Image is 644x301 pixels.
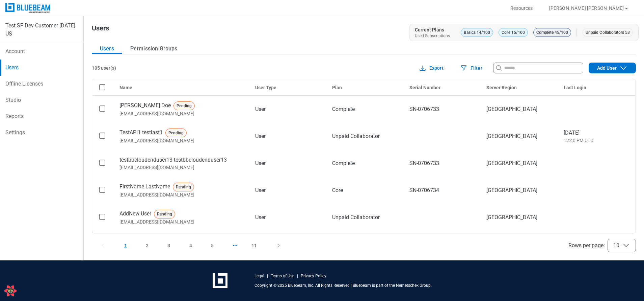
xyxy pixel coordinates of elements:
[481,96,558,123] td: [GEOGRAPHIC_DATA]
[502,3,541,14] button: Resources
[119,101,244,110] div: [PERSON_NAME] Doe
[481,177,558,204] td: [GEOGRAPHIC_DATA]
[119,137,244,144] div: [EMAIL_ADDRESS][DOMAIN_NAME]
[254,273,326,279] div: | |
[481,150,558,177] td: [GEOGRAPHIC_DATA]
[116,240,135,251] button: 1
[4,284,17,298] button: Open React Query Devtools
[99,106,105,112] svg: checkbox
[243,240,265,251] button: 11
[250,177,327,204] td: User
[119,183,244,191] div: FirstName LastName
[250,150,327,177] td: User
[327,96,404,123] td: Complete
[254,283,432,288] p: Copyright © 2025 Bluebeam, Inc. All Rights Reserved | Bluebeam is part of the Nemetschek Group.
[159,240,178,251] button: 3
[250,204,327,231] td: User
[268,240,289,251] button: Next Page
[250,96,327,123] td: User
[250,231,327,258] td: Studio Admin
[410,63,452,73] button: Export
[173,183,194,191] p: Pending
[99,214,105,220] svg: checkbox
[327,177,404,204] td: Core
[583,28,633,37] p: Unpaid Collaborators 53
[327,204,404,231] td: Unpaid Collaborator
[404,177,481,204] td: SN-0706734
[165,129,187,137] p: Pending
[5,22,78,38] div: Test SF Dev Customer [DATE] US
[92,24,109,35] h1: Users
[564,129,630,137] span: [DATE]
[92,65,116,71] div: 105 user(s)
[481,204,558,231] td: [GEOGRAPHIC_DATA]
[122,43,186,54] button: Permission Groups
[481,231,558,258] td: [GEOGRAPHIC_DATA]
[92,240,113,251] button: Previous Page
[271,273,294,279] a: Terms of Use
[99,160,105,166] svg: checkbox
[92,43,122,54] button: Users
[181,240,200,251] button: 4
[327,150,404,177] td: Complete
[301,273,326,279] a: Privacy Policy
[452,63,490,73] button: Filter
[564,137,630,144] span: 12:40 PM UTC
[327,231,404,258] td: Basics
[332,84,399,91] div: Plan
[404,96,481,123] td: SN-0706733
[404,231,481,258] td: SN-0706735
[250,123,327,150] td: User
[409,84,476,91] div: Serial Number
[119,218,244,225] div: [EMAIL_ADDRESS][DOMAIN_NAME]
[138,240,157,251] button: 2
[461,28,493,37] p: Basics 14/100
[481,123,558,150] td: [GEOGRAPHIC_DATA]
[486,84,553,91] div: Server Region
[404,150,481,177] td: SN-0706733
[99,133,105,139] svg: checkbox
[99,187,105,193] svg: checkbox
[119,164,244,171] div: [EMAIL_ADDRESS][DOMAIN_NAME]
[119,110,244,117] div: [EMAIL_ADDRESS][DOMAIN_NAME]
[224,240,241,251] button: Select Page
[203,240,222,251] button: 5
[5,3,51,13] img: Bluebeam, Inc.
[613,242,619,249] span: 10
[568,241,605,250] span: Rows per page :
[415,33,450,39] div: Used Subscriptions
[173,101,195,110] p: Pending
[533,28,571,37] p: Complete 45/100
[327,123,404,150] td: Unpaid Collaborator
[415,26,444,33] div: Current Plans
[254,273,264,279] a: Legal
[119,129,244,137] div: TestAPI1 testlast1
[589,63,636,73] button: Add User
[541,3,637,14] button: [PERSON_NAME] [PERSON_NAME]
[154,210,175,218] p: Pending
[119,210,244,218] div: AddNew User
[499,28,528,37] p: Core 15/100
[589,64,636,72] div: Add User
[119,191,244,198] div: [EMAIL_ADDRESS][DOMAIN_NAME]
[119,84,244,91] div: Name
[119,156,244,164] div: testbbcloudenduser13 testbbcloudenduser13
[99,84,105,90] svg: checkbox
[608,239,636,252] button: Rows per page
